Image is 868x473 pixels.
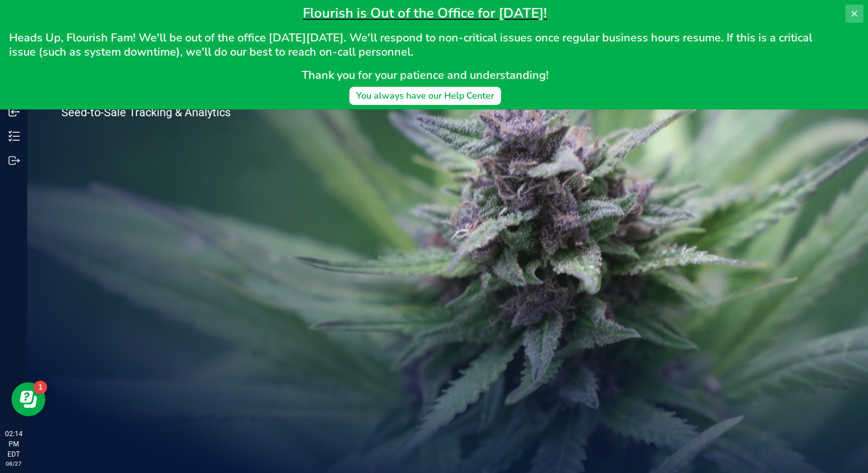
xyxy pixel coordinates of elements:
[303,4,547,22] span: Flourish is Out of the Office for [DATE]!
[11,382,45,416] iframe: Resource center
[9,106,20,117] inline-svg: Inbound
[9,130,20,142] inline-svg: Inventory
[5,459,22,468] p: 08/27
[5,429,22,459] p: 02:14 PM EDT
[9,30,815,60] span: Heads Up, Flourish Fam! We'll be out of the office [DATE][DATE]. We'll respond to non-critical is...
[302,67,549,83] span: Thank you for your patience and understanding!
[34,381,47,394] iframe: Resource center unread badge
[356,89,494,103] div: You always have our Help Center
[61,107,277,118] p: Seed-to-Sale Tracking & Analytics
[9,155,20,166] inline-svg: Outbound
